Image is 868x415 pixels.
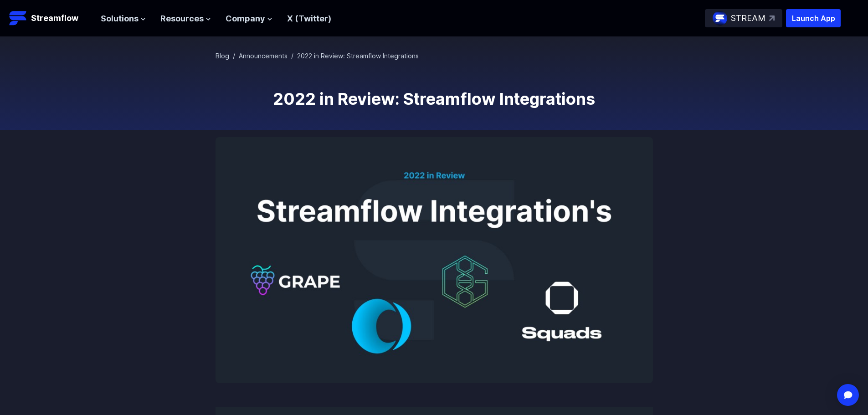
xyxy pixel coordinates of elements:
h1: 2022 in Review: Streamflow Integrations [216,90,653,108]
button: Company [226,12,272,26]
button: Resources [160,12,211,26]
button: Launch App [786,9,841,27]
img: 2022 in Review: Streamflow Integrations [216,137,653,383]
p: Streamflow [31,12,78,25]
a: X (Twitter) [287,14,331,23]
p: STREAM [731,12,765,25]
span: Resources [160,12,204,26]
span: 2022 in Review: Streamflow Integrations [297,52,419,60]
span: / [233,52,235,60]
span: Company [226,12,265,26]
span: / [291,52,293,60]
button: Solutions [101,12,146,26]
a: Blog [216,52,229,60]
a: Streamflow [9,9,92,27]
a: STREAM [705,9,782,27]
a: Announcements [239,52,288,60]
img: top-right-arrow.svg [769,15,775,21]
img: streamflow-logo-circle.png [713,11,727,26]
div: Open Intercom Messenger [837,384,859,406]
img: Streamflow Logo [9,9,27,27]
span: Solutions [101,12,139,26]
